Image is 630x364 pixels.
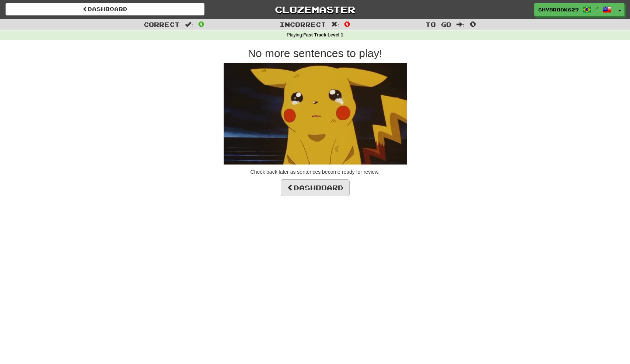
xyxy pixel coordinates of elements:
[224,63,407,165] img: sad-pikachu.gif
[595,6,599,11] span: /
[144,21,180,28] span: Correct
[185,21,193,28] span: :
[344,20,350,28] span: 0
[6,3,204,15] a: Dashboard
[280,21,326,28] span: Incorrect
[534,3,615,16] a: ShyBrook629 /
[456,21,465,28] span: :
[331,21,339,28] span: :
[303,32,343,38] strong: Fast Track Level 1
[470,20,476,28] span: 0
[426,21,451,28] span: To go
[105,168,525,176] p: Check back later as sentences become ready for review.
[105,47,525,59] h2: No more sentences to play!
[216,3,414,16] a: Clozemaster
[281,179,350,196] a: Dashboard
[198,20,204,28] span: 0
[538,6,579,13] span: ShyBrook629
